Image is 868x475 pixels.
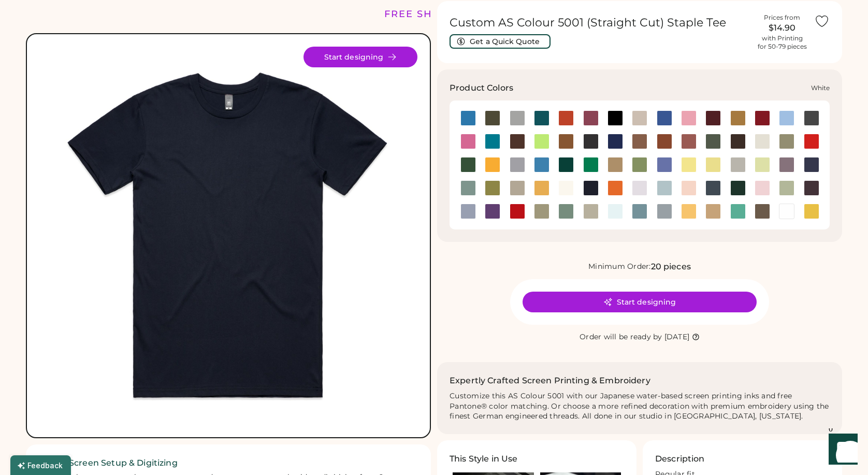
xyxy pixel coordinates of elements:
[450,391,830,422] div: Customize this AS Colour 5001 with our Japanese water-based screen printing inks and free Pantone...
[523,292,757,312] button: Start designing
[450,375,650,387] h2: Expertly Crafted Screen Printing & Embroidery
[450,16,750,30] h1: Custom AS Colour 5001 (Straight Cut) Staple Tee
[580,332,662,342] div: Order will be ready by
[450,82,513,94] h3: Product Colors
[384,7,473,21] div: FREE SHIPPING
[450,453,518,465] h3: This Style in Use
[38,457,418,469] h2: ✓ Free Screen Setup & Digitizing
[756,22,808,34] div: $14.90
[39,47,417,425] div: 5001 Style Image
[588,262,651,272] div: Minimum Order:
[819,428,863,473] iframe: Front Chat
[39,47,417,425] img: AS Colour 5001 Product Image
[758,34,807,51] div: with Printing for 50-79 pieces
[655,453,705,465] h3: Description
[651,261,691,273] div: 20 pieces
[303,47,417,67] button: Start designing
[450,34,551,49] button: Get a Quick Quote
[764,13,800,22] div: Prices from
[811,84,830,92] div: White
[664,332,690,342] div: [DATE]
